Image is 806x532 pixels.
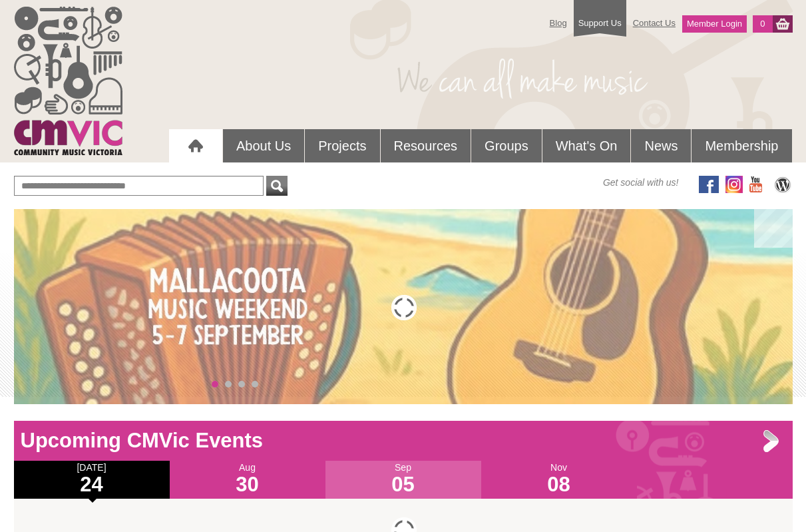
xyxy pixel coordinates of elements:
[381,129,471,162] a: Resources
[773,176,793,193] img: CMVic Blog
[14,461,170,499] div: [DATE]
[14,427,793,454] h1: Upcoming CMVic Events
[682,15,747,33] a: Member Login
[692,129,791,162] a: Membership
[170,474,325,495] h1: 30
[223,129,304,162] a: About Us
[305,129,379,162] a: Projects
[14,7,122,155] img: cmvic_logo.png
[753,15,772,33] a: 0
[603,176,679,189] span: Get social with us!
[481,461,637,499] div: Nov
[725,176,743,193] img: icon-instagram.png
[170,461,325,499] div: Aug
[626,11,682,35] a: Contact Us
[542,129,631,162] a: What's On
[14,474,170,495] h1: 24
[631,129,691,162] a: News
[543,11,574,35] a: Blog
[325,461,481,499] div: Sep
[481,474,637,495] h1: 08
[325,474,481,495] h1: 05
[471,129,542,162] a: Groups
